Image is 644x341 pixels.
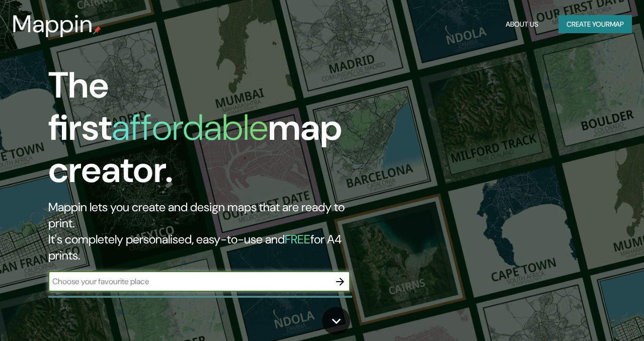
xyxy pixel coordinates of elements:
button: About Us [502,15,542,34]
h1: affordable [112,104,268,151]
input: Choose your favourite place [48,276,330,287]
button: Create yourmap [558,15,632,34]
h5: FREE [285,231,310,247]
h2: Mappin lets you create and design maps that are ready to print. It's completely personalised, eas... [48,199,370,264]
img: mappin-pin [93,26,101,34]
h1: The first map creator. [48,64,370,199]
h3: Mappin [12,10,93,38]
